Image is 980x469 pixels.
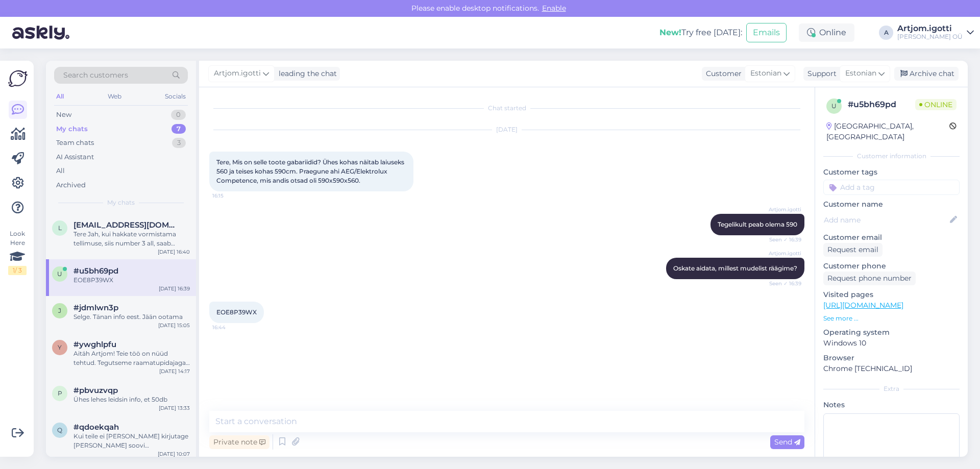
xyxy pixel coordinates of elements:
div: Aitäh Artjom! Teie töö on nüüd tehtud. Tegutseme raamatupidajaga edasi... [73,349,190,367]
div: Request phone number [823,271,916,285]
div: Ühes lehes leidsin info, et 50db [73,395,190,404]
div: Archive chat [894,67,959,81]
span: Oskate aidata, millest mudelist räägime? [673,264,797,272]
span: u [831,102,837,110]
span: Send [774,437,800,447]
p: Customer email [823,232,960,243]
span: Seen ✓ 16:39 [763,280,801,287]
span: j [58,307,61,314]
div: [DATE] 14:17 [159,367,190,375]
input: Add a tag [823,180,960,195]
div: [DATE] 16:39 [159,285,190,292]
input: Add name [824,214,948,226]
div: leading the chat [275,68,337,79]
span: #qdoekqah [73,423,119,432]
div: New [56,110,71,120]
span: l [58,224,62,232]
p: Customer tags [823,167,960,178]
div: [GEOGRAPHIC_DATA], [GEOGRAPHIC_DATA] [826,121,949,142]
p: Notes [823,400,960,410]
p: Browser [823,353,960,363]
span: EOE8P39WX [216,308,257,316]
span: Tere, Mis on selle toote gabariidid? Ühes kohas näitab laiuseks 560 ja teises kohas 590cm. Praegu... [216,158,406,184]
p: Customer name [823,199,960,210]
div: [DATE] [209,125,804,134]
div: Archived [56,180,86,190]
div: Support [803,68,837,79]
button: Emails [746,23,787,42]
span: u [57,270,62,278]
span: Artjom.igotti [763,250,801,257]
div: Private note [209,435,269,449]
span: Search customers [63,70,128,81]
div: [DATE] 15:05 [158,322,190,329]
span: #ywghlpfu [73,340,116,349]
span: #jdmlwn3p [73,303,118,312]
p: Customer phone [823,261,960,271]
span: Enable [539,4,569,13]
div: Online [799,23,854,42]
span: y [58,343,62,351]
div: All [56,166,65,176]
p: Windows 10 [823,338,960,349]
div: EOE8P39WX [73,276,190,285]
a: [URL][DOMAIN_NAME] [823,301,903,310]
span: Estonian [845,68,876,79]
a: Artjom.igotti[PERSON_NAME] OÜ [897,24,974,41]
p: Visited pages [823,289,960,300]
div: 3 [172,138,186,148]
div: # u5bh69pd [848,98,915,111]
span: Artjom.igotti [214,68,261,79]
span: p [58,389,62,397]
div: 7 [171,124,186,134]
span: #pbvuzvqp [73,386,118,395]
div: Customer information [823,152,960,161]
div: 1 / 3 [8,266,27,275]
div: Customer [702,68,742,79]
span: #u5bh69pd [73,266,118,276]
p: See more ... [823,314,960,323]
span: Tegelikult peab olema 590 [718,220,797,228]
div: Socials [163,90,188,103]
div: [DATE] 13:33 [159,404,190,412]
div: All [54,90,66,103]
div: [DATE] 10:07 [158,450,190,458]
div: Tere Jah, kui hakkate vormistama tellimuse, siis number 3 all, saab panna linnukese "[PERSON_NAME... [73,230,190,248]
p: Chrome [TECHNICAL_ID] [823,363,960,374]
div: Kui teile ei [PERSON_NAME] kirjutage [PERSON_NAME] soovi [EMAIL_ADDRESS][DOMAIN_NAME], proovime v... [73,432,190,450]
div: [DATE] 16:40 [158,248,190,256]
img: Askly Logo [8,69,28,88]
span: Artjom.igotti [763,206,801,213]
div: Web [106,90,124,103]
div: A [879,26,893,40]
div: [PERSON_NAME] OÜ [897,33,963,41]
div: Extra [823,384,960,393]
div: Selge. Tänan info eest. Jään ootama [73,312,190,322]
div: 0 [171,110,186,120]
span: 16:15 [212,192,251,200]
div: Look Here [8,229,27,275]
div: Artjom.igotti [897,24,963,33]
div: Chat started [209,104,804,113]
div: AI Assistant [56,152,94,162]
div: Request email [823,243,883,257]
span: q [57,426,62,434]
span: Online [915,99,957,110]
div: Try free [DATE]: [659,27,742,39]
span: 16:44 [212,324,251,331]
span: My chats [107,198,135,207]
span: liina.liiv@gmail.com [73,220,180,230]
b: New! [659,28,681,37]
div: Team chats [56,138,94,148]
span: Estonian [750,68,781,79]
div: My chats [56,124,88,134]
p: Operating system [823,327,960,338]
span: Seen ✓ 16:39 [763,236,801,243]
